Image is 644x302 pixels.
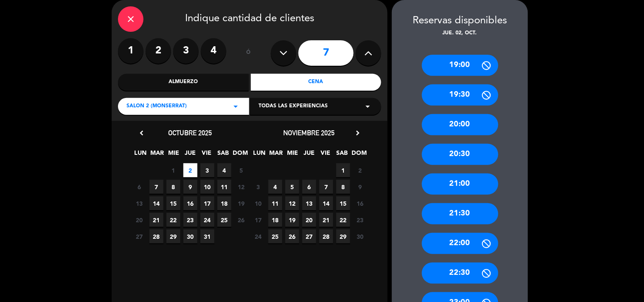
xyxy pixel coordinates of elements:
[336,180,350,194] span: 8
[251,74,382,91] div: Cena
[286,148,300,162] span: MIE
[336,229,350,243] span: 29
[150,148,164,162] span: MAR
[183,213,197,227] span: 23
[392,29,528,38] div: jue. 02, oct.
[235,38,262,68] div: ó
[132,196,146,210] span: 13
[173,38,199,64] label: 3
[336,163,350,177] span: 1
[319,180,333,194] span: 7
[127,102,187,111] span: Salon 2 (Monserrat)
[302,213,316,227] span: 20
[285,213,299,227] span: 19
[166,163,180,177] span: 1
[353,163,367,177] span: 2
[183,196,197,210] span: 16
[422,173,498,195] div: 21:00
[422,114,498,135] div: 20:00
[217,163,231,177] span: 4
[166,180,180,194] span: 8
[183,163,197,177] span: 2
[234,213,248,227] span: 26
[166,213,180,227] span: 22
[251,180,265,194] span: 3
[268,196,282,210] span: 11
[319,148,333,162] span: VIE
[217,180,231,194] span: 11
[200,148,214,162] span: VIE
[217,148,231,162] span: SAB
[251,196,265,210] span: 10
[352,148,366,162] span: DOM
[132,213,146,227] span: 20
[200,163,214,177] span: 3
[166,196,180,210] span: 15
[200,180,214,194] span: 10
[169,129,212,137] span: octubre 2025
[200,229,214,243] span: 31
[336,196,350,210] span: 15
[422,263,498,284] div: 22:30
[319,229,333,243] span: 28
[284,129,335,137] span: noviembre 2025
[149,180,163,194] span: 7
[353,213,367,227] span: 23
[149,229,163,243] span: 28
[363,101,373,112] i: arrow_drop_down
[231,101,241,112] i: arrow_drop_down
[118,38,143,64] label: 1
[268,213,282,227] span: 18
[149,196,163,210] span: 14
[217,196,231,210] span: 18
[392,13,528,29] div: Reservas disponibles
[336,213,350,227] span: 22
[183,229,197,243] span: 30
[285,229,299,243] span: 26
[251,229,265,243] span: 24
[149,213,163,227] span: 21
[268,180,282,194] span: 4
[132,229,146,243] span: 27
[166,229,180,243] span: 29
[137,129,146,137] i: chevron_left
[253,148,267,162] span: LUN
[201,38,226,64] label: 4
[183,180,197,194] span: 9
[200,213,214,227] span: 24
[118,74,249,91] div: Almuerzo
[217,213,231,227] span: 25
[422,55,498,76] div: 19:00
[285,180,299,194] span: 5
[335,148,349,162] span: SAB
[118,6,381,32] div: Indique cantidad de clientes
[200,196,214,210] span: 17
[353,196,367,210] span: 16
[422,84,498,106] div: 19:30
[234,196,248,210] span: 19
[353,229,367,243] span: 30
[269,148,283,162] span: MAR
[268,229,282,243] span: 25
[353,129,362,137] i: chevron_right
[134,148,148,162] span: LUN
[259,102,328,111] span: Todas las experiencias
[302,229,316,243] span: 27
[183,148,197,162] span: JUE
[233,148,247,162] span: DOM
[285,196,299,210] span: 12
[302,196,316,210] span: 13
[353,180,367,194] span: 9
[234,163,248,177] span: 5
[422,144,498,165] div: 20:30
[126,14,136,24] i: close
[422,233,498,254] div: 22:00
[234,180,248,194] span: 12
[146,38,171,64] label: 2
[319,213,333,227] span: 21
[319,196,333,210] span: 14
[132,180,146,194] span: 6
[167,148,181,162] span: MIE
[302,180,316,194] span: 6
[302,148,316,162] span: JUE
